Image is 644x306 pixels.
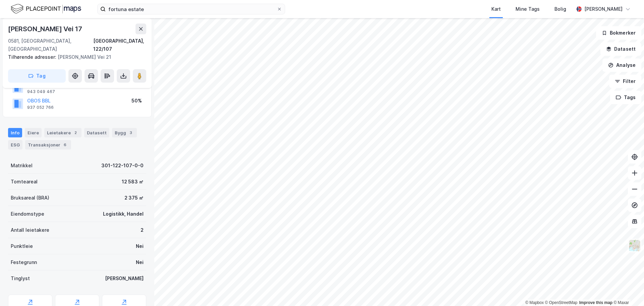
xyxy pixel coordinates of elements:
[131,97,142,105] div: 50%
[84,128,109,137] div: Datasett
[124,194,144,202] div: 2 375 ㎡
[610,274,644,306] iframe: Chat Widget
[628,239,641,252] img: Z
[136,258,144,266] div: Nei
[579,300,612,305] a: Improve this map
[11,242,33,250] div: Punktleie
[8,24,84,34] div: [PERSON_NAME] Vei 17
[584,5,623,13] div: [PERSON_NAME]
[11,3,81,15] img: logo.f888ab2527a4732fd821a326f86c7f29.svg
[491,5,501,13] div: Kart
[596,26,641,40] button: Bokmerker
[105,274,144,282] div: [PERSON_NAME]
[122,178,144,186] div: 12 583 ㎡
[610,91,641,104] button: Tags
[8,128,22,137] div: Info
[609,75,641,88] button: Filter
[72,129,79,136] div: 2
[11,258,37,266] div: Festegrunn
[25,140,71,149] div: Transaksjoner
[610,274,644,306] div: Kontrollprogram for chat
[141,226,144,234] div: 2
[11,162,33,170] div: Matrikkel
[27,105,54,110] div: 937 052 766
[8,54,58,60] span: Tilhørende adresser:
[93,37,146,53] div: [GEOGRAPHIC_DATA], 122/107
[103,210,144,218] div: Logistikk, Handel
[27,89,55,94] div: 943 049 467
[554,5,566,13] div: Bolig
[25,128,42,137] div: Eiere
[62,141,68,148] div: 6
[101,162,144,170] div: 301-122-107-0-0
[11,226,49,234] div: Antall leietakere
[600,42,641,56] button: Datasett
[8,140,22,149] div: ESG
[127,129,134,136] div: 3
[525,300,544,305] a: Mapbox
[11,210,44,218] div: Eiendomstype
[106,4,277,14] input: Søk på adresse, matrikkel, gårdeiere, leietakere eller personer
[8,69,66,83] button: Tag
[8,37,93,53] div: 0581, [GEOGRAPHIC_DATA], [GEOGRAPHIC_DATA]
[44,128,82,137] div: Leietakere
[112,128,137,137] div: Bygg
[8,53,141,61] div: [PERSON_NAME] Vei 21
[545,300,578,305] a: OpenStreetMap
[602,58,641,72] button: Analyse
[11,274,30,282] div: Tinglyst
[136,242,144,250] div: Nei
[516,5,540,13] div: Mine Tags
[11,194,49,202] div: Bruksareal (BRA)
[11,178,38,186] div: Tomteareal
